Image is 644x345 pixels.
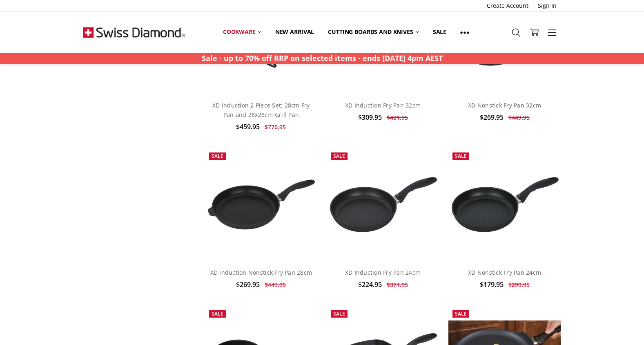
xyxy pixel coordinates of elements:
span: $770.95 [265,123,286,131]
a: Cookware [216,23,268,41]
span: $269.95 [480,113,504,122]
a: New arrival [268,23,321,41]
a: XD Induction Fry Pan 24cm [327,148,439,261]
a: Show All [453,23,476,41]
a: Sale [426,23,453,41]
span: $309.95 [358,113,382,122]
a: Cutting boards and knives [321,23,426,41]
span: Sale [455,152,467,159]
span: $459.95 [236,122,260,131]
strong: Sale - up to 70% off RRP on selected items - ends [DATE] 4pm AEST [202,53,443,63]
a: XD Induction Fry Pan 32cm [345,101,421,109]
span: Sale [212,152,223,159]
a: XD Nonstick Fry Pan 24cm [448,148,561,261]
span: $481.95 [387,114,408,121]
span: $449.95 [265,281,286,289]
a: XD Nonstick Fry Pan 24cm [468,269,541,276]
img: XD Induction Fry Pan 24cm [327,175,439,235]
img: XD Induction Nonstick Fry Pan 28cm [205,177,318,232]
span: Sale [455,310,467,317]
span: $179.95 [480,280,504,289]
span: $224.95 [358,280,382,289]
span: $449.95 [508,114,530,121]
a: XD Induction Nonstick Fry Pan 28cm [210,269,312,276]
span: Sale [333,152,345,159]
span: $374.95 [387,281,408,289]
a: XD Induction Fry Pan 24cm [345,269,421,276]
a: XD Induction Nonstick Fry Pan 28cm [205,148,318,261]
span: Sale [333,310,345,317]
span: Sale [212,310,223,317]
a: XD Nonstick Fry Pan 32cm [468,101,541,109]
span: $269.95 [236,280,260,289]
span: $299.95 [508,281,530,289]
img: Free Shipping On Every Order [83,12,185,53]
img: XD Nonstick Fry Pan 24cm [448,175,561,235]
a: XD Induction 2 Piece Set: 28cm Fry Pan and 28x28cm Grill Pan [212,101,310,118]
